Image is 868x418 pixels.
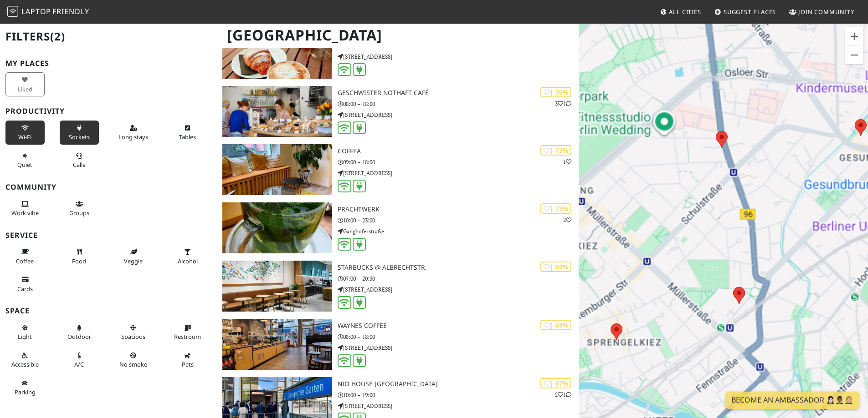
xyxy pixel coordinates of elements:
[724,8,776,16] span: Suggest Places
[217,144,579,195] a: Coffea | 73% 1 Coffea 09:00 – 18:00 [STREET_ADDRESS]
[540,262,571,272] div: | 69%
[5,148,45,172] button: Quiet
[222,86,332,137] img: Geschwister Nothaft Café
[563,157,571,166] p: 1
[338,89,579,97] h3: Geschwister Nothaft Café
[11,360,39,368] span: Accessible
[338,169,579,177] p: [STREET_ADDRESS]
[72,257,86,265] span: Food
[845,27,863,45] button: Zoom in
[7,6,18,17] img: LaptopFriendly
[114,121,153,145] button: Long stays
[222,144,332,195] img: Coffea
[338,206,579,213] h3: Prachtwerk
[540,145,571,156] div: | 73%
[338,111,579,119] p: [STREET_ADDRESS]
[69,133,90,141] span: Power sockets
[711,4,780,20] a: Suggest Places
[168,348,207,372] button: Pets
[168,244,207,268] button: Alcohol
[222,319,332,370] img: Waynes Coffee
[669,8,701,16] span: All Cities
[338,147,579,155] h3: Coffea
[5,107,211,116] h3: Productivity
[119,360,147,368] span: Smoke free
[338,380,579,388] h3: NIO House [GEOGRAPHIC_DATA]
[114,244,153,268] button: Veggie
[540,378,571,388] div: | 67%
[222,202,332,253] img: Prachtwerk
[798,8,854,16] span: Join Community
[220,23,577,48] h1: [GEOGRAPHIC_DATA]
[17,161,32,169] span: Quiet
[217,319,579,370] a: Waynes Coffee | 68% Waynes Coffee 08:00 – 18:00 [STREET_ADDRESS]
[60,196,99,221] button: Groups
[67,332,91,341] span: Outdoor area
[5,23,211,50] h2: Filters
[555,99,571,108] p: 3 1
[124,257,143,265] span: Veggie
[15,388,36,396] span: Parking
[50,29,65,44] span: (2)
[656,4,705,20] a: All Cities
[338,158,579,166] p: 09:00 – 18:00
[217,261,579,312] a: Starbucks @ Albrechtstr. | 69% Starbucks @ Albrechtstr. 07:00 – 20:30 [STREET_ADDRESS]
[555,390,571,399] p: 2 1
[60,244,99,268] button: Food
[5,320,45,344] button: Light
[540,87,571,97] div: | 76%
[338,332,579,341] p: 08:00 – 18:00
[60,320,99,344] button: Outdoor
[338,216,579,225] p: 10:00 – 23:00
[182,360,194,368] span: Pet friendly
[168,121,207,145] button: Tables
[7,4,89,20] a: LaptopFriendly LaptopFriendly
[179,133,196,141] span: Work-friendly tables
[5,307,211,315] h3: Space
[338,264,579,272] h3: Starbucks @ Albrechtstr.
[11,209,39,217] span: People working
[845,46,863,64] button: Zoom out
[121,332,145,341] span: Spacious
[540,320,571,330] div: | 68%
[118,133,148,141] span: Long stays
[338,274,579,283] p: 07:00 – 20:30
[69,209,89,217] span: Group tables
[178,257,198,265] span: Alcohol
[60,348,99,372] button: A/C
[5,231,211,240] h3: Service
[217,202,579,253] a: Prachtwerk | 73% 2 Prachtwerk 10:00 – 23:00 Ganghoferstraße
[222,261,332,312] img: Starbucks @ Albrechtstr.
[114,320,153,344] button: Spacious
[60,121,99,145] button: Sockets
[338,227,579,236] p: Ganghoferstraße
[5,183,211,191] h3: Community
[5,121,45,145] button: Wi-Fi
[52,6,89,16] span: Friendly
[21,6,51,16] span: Laptop
[338,402,579,410] p: [STREET_ADDRESS]
[338,391,579,399] p: 10:00 – 19:00
[786,4,858,20] a: Join Community
[5,348,45,372] button: Accessible
[217,86,579,137] a: Geschwister Nothaft Café | 76% 31 Geschwister Nothaft Café 08:00 – 18:00 [STREET_ADDRESS]
[5,59,211,68] h3: My Places
[563,216,571,224] p: 2
[5,272,45,296] button: Cards
[540,203,571,214] div: | 73%
[174,332,201,341] span: Restroom
[18,133,31,141] span: Stable Wi-Fi
[74,360,84,368] span: Air conditioned
[5,376,45,400] button: Parking
[726,392,859,409] a: Become an Ambassador 🤵🏻‍♀️🤵🏾‍♂️🤵🏼‍♀️
[5,196,45,221] button: Work vibe
[18,332,32,341] span: Natural light
[17,285,33,293] span: Credit cards
[338,100,579,108] p: 08:00 – 18:00
[168,320,207,344] button: Restroom
[338,322,579,330] h3: Waynes Coffee
[60,148,99,172] button: Calls
[114,348,153,372] button: No smoke
[338,343,579,352] p: [STREET_ADDRESS]
[16,257,34,265] span: Coffee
